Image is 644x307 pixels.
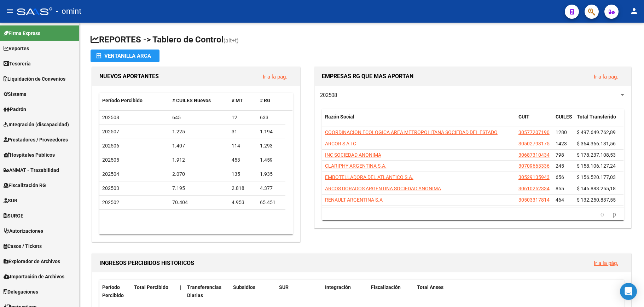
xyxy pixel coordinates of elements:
[263,74,287,80] a: Ir a la pág.
[172,98,211,103] span: # CUILES Nuevos
[556,163,564,169] span: 245
[588,256,624,270] button: Ir a la pág.
[131,280,177,303] datatable-header-cell: Total Percibido
[368,280,414,303] datatable-header-cell: Fiscalización
[257,70,293,83] button: Ir a la pág.
[99,93,169,108] datatable-header-cell: Período Percibido
[577,129,616,135] span: $ 497.649.762,89
[518,152,550,158] span: 30687310434
[56,4,81,19] span: - omint
[518,114,529,120] span: CUIT
[99,260,194,266] span: INGRESOS PERCIBIDOS HISTORICOS
[556,114,572,120] span: CUILES
[260,198,283,207] div: 65.451
[172,114,226,122] div: 645
[229,93,257,108] datatable-header-cell: # MT
[325,284,351,290] span: Integración
[260,156,283,164] div: 1.459
[4,151,55,159] span: Hospitales Públicos
[260,128,283,136] div: 1.194
[232,128,254,136] div: 31
[232,156,254,164] div: 453
[4,212,23,220] span: SURGE
[597,210,607,218] a: go to previous page
[4,90,27,98] span: Sistema
[6,7,14,15] mat-icon: menu
[577,141,616,146] span: $ 364.366.131,56
[230,280,276,303] datatable-header-cell: Subsidios
[99,280,131,303] datatable-header-cell: Período Percibido
[172,142,226,150] div: 1.407
[172,198,226,207] div: 70.404
[556,197,564,203] span: 464
[574,109,623,133] datatable-header-cell: Total Transferido
[371,284,401,290] span: Fiscalización
[556,141,567,146] span: 1423
[556,129,567,135] span: 1280
[102,98,143,103] span: Período Percibido
[325,174,413,180] span: EMBOTELLADORA DEL ATLANTICO S.A.
[233,284,255,290] span: Subsidios
[4,136,68,144] span: Prestadores / Proveedores
[594,74,618,80] a: Ir a la pág.
[4,181,46,189] span: Fiscalización RG
[172,128,226,136] div: 1.225
[169,93,229,108] datatable-header-cell: # CUILES Nuevos
[260,98,271,103] span: # RG
[4,288,38,296] span: Delegaciones
[180,284,181,290] span: |
[325,186,441,191] span: ARCOS DORADOS ARGENTINA SOCIEDAD ANONIMA
[232,114,254,122] div: 12
[556,186,564,191] span: 855
[320,92,337,98] span: 202508
[96,50,154,62] div: Ventanilla ARCA
[102,143,119,149] span: 202506
[577,186,616,191] span: $ 146.883.255,18
[588,70,624,83] button: Ir a la pág.
[177,280,184,303] datatable-header-cell: |
[187,284,221,298] span: Transferencias Diarias
[232,184,254,192] div: 2.818
[4,45,29,52] span: Reportes
[325,129,498,135] span: COORDINACION ECOLOGICA AREA METROPOLITANA SOCIEDAD DEL ESTADO
[224,37,239,44] span: (alt+t)
[516,109,553,133] datatable-header-cell: CUIT
[4,166,59,174] span: ANMAT - Trazabilidad
[102,157,119,163] span: 202505
[91,34,633,46] h1: REPORTES -> Tablero de Control
[518,186,550,191] span: 30610252334
[232,170,254,178] div: 135
[102,171,119,177] span: 202504
[325,197,383,203] span: RENAULT ARGENTINA S.A
[630,7,638,15] mat-icon: person
[325,152,381,158] span: INC SOCIEDAD ANONIMA
[4,75,65,83] span: Liquidación de Convenios
[260,170,283,178] div: 1.935
[4,121,69,128] span: Integración (discapacidad)
[102,115,119,120] span: 202508
[232,98,243,103] span: # MT
[518,163,550,169] span: 30709663336
[4,60,31,68] span: Tesorería
[322,73,413,80] span: EMPRESAS RG QUE MAS APORTAN
[518,141,550,146] span: 30502793175
[325,163,387,169] span: CLARIPHY ARGENTINA S.A.
[414,280,616,303] datatable-header-cell: Total Anses
[577,197,616,203] span: $ 132.250.837,55
[577,163,616,169] span: $ 158.106.127,24
[325,114,354,120] span: Razón Social
[172,156,226,164] div: 1.912
[518,129,550,135] span: 30577207190
[134,284,168,290] span: Total Percibido
[4,242,42,250] span: Casos / Tickets
[577,174,616,180] span: $ 156.520.177,03
[102,284,124,298] span: Período Percibido
[556,174,564,180] span: 656
[417,284,443,290] span: Total Anses
[172,170,226,178] div: 2.070
[260,142,283,150] div: 1.293
[102,199,119,205] span: 202502
[322,280,368,303] datatable-header-cell: Integración
[518,174,550,180] span: 30529135943
[232,142,254,150] div: 114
